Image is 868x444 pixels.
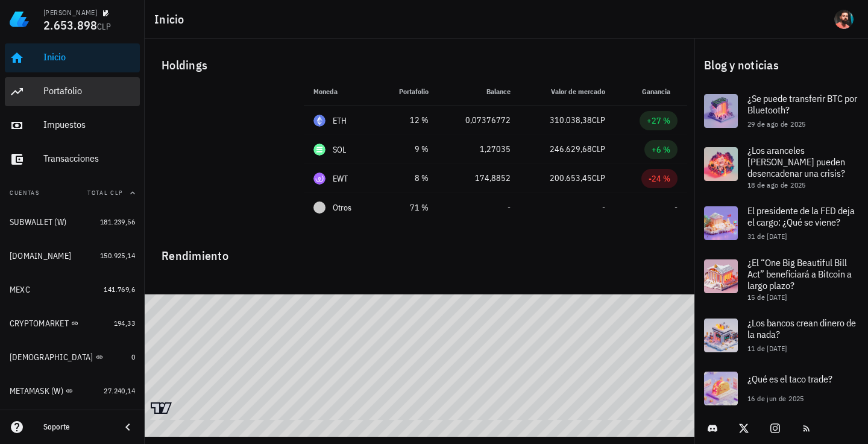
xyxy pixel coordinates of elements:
div: 1,27035 [448,143,511,156]
div: 8 % [386,172,429,185]
div: ETH [333,115,347,127]
a: [DEMOGRAPHIC_DATA] 0 [5,343,140,372]
a: [DOMAIN_NAME] 150.925,14 [5,241,140,270]
a: Portafolio [5,77,140,106]
th: Portafolio [376,77,438,106]
div: Soporte [43,422,111,432]
div: -24 % [649,173,670,185]
span: ¿Qué es el taco trade? [747,373,832,385]
div: +27 % [647,115,670,127]
div: Holdings [152,46,687,84]
div: Inicio [43,51,135,63]
div: Portafolio [43,85,135,97]
div: [DEMOGRAPHIC_DATA] [10,352,93,363]
a: Inicio [5,43,140,72]
a: ¿Qué es el taco trade? 16 de jun de 2025 [694,362,868,415]
span: - [508,202,511,213]
div: CRYPTOMARKET [10,319,69,329]
img: LedgiFi [10,10,29,29]
div: SOL [333,144,347,156]
th: Balance [438,77,520,106]
span: 200.653,45 [550,173,592,183]
span: CLP [97,21,111,32]
span: CLP [592,173,605,183]
div: EWT [333,173,348,185]
th: Valor de mercado [520,77,615,106]
div: SOL-icon [313,144,325,156]
span: 27.240,14 [104,386,135,395]
span: 194,33 [114,319,135,328]
span: Total CLP [87,189,123,197]
div: +6 % [652,144,670,156]
div: ETH-icon [313,115,325,127]
span: 29 de ago de 2025 [747,119,806,128]
div: Transacciones [43,153,135,164]
a: ¿Los aranceles [PERSON_NAME] pueden desencadenar una crisis? 18 de ago de 2025 [694,138,868,197]
div: [PERSON_NAME] [43,8,97,17]
span: El presidente de la FED deja el cargo: ¿Qué se viene? [747,205,855,228]
span: ¿El “One Big Beautiful Bill Act” beneficiará a Bitcoin a largo plazo? [747,256,852,291]
div: Blog y noticias [694,46,868,84]
a: El presidente de la FED deja el cargo: ¿Qué se viene? 31 de [DATE] [694,197,868,250]
a: MEXC 141.769,6 [5,275,140,304]
span: Otros [333,201,351,214]
a: CRYPTOMARKET 194,33 [5,309,140,338]
span: ¿Se puede transferir BTC por Bluetooth? [747,92,857,116]
span: CLP [592,144,605,154]
span: 31 de [DATE] [747,232,787,241]
a: SUBWALLET (W) 181.239,56 [5,208,140,236]
span: Ganancia [642,87,678,96]
span: 18 de ago de 2025 [747,180,806,189]
span: ¿Los aranceles [PERSON_NAME] pueden desencadenar una crisis? [747,144,845,179]
span: 181.239,56 [100,217,135,226]
span: 15 de [DATE] [747,293,787,302]
span: 246.629,68 [550,144,592,154]
div: 174,8852 [448,172,511,185]
span: ¿Los bancos crean dinero de la nada? [747,317,856,340]
a: ¿El “One Big Beautiful Bill Act” beneficiará a Bitcoin a largo plazo? 15 de [DATE] [694,250,868,309]
a: METAMASK (W) 27.240,14 [5,376,140,405]
a: ¿Se puede transferir BTC por Bluetooth? 29 de ago de 2025 [694,84,868,138]
div: Rendimiento [152,236,687,265]
button: CuentasTotal CLP [5,179,140,208]
div: [DOMAIN_NAME] [10,251,71,261]
a: Impuestos [5,111,140,140]
span: 16 de jun de 2025 [747,394,804,403]
span: 141.769,6 [104,285,135,294]
div: 9 % [386,143,429,156]
span: 150.925,14 [100,251,135,260]
a: Charting by TradingView [151,402,172,414]
div: SUBWALLET (W) [10,217,66,227]
th: Moneda [304,77,376,106]
span: 310.038,38 [550,115,592,125]
div: 0,07376772 [448,114,511,127]
span: 11 de [DATE] [747,344,787,353]
span: CLP [592,115,605,125]
div: MEXC [10,285,30,295]
div: EWT-icon [313,173,325,185]
div: 71 % [386,201,429,214]
a: Transacciones [5,145,140,174]
div: 12 % [386,114,429,127]
span: - [675,202,678,213]
span: 2.653.898 [43,17,97,33]
a: ¿Los bancos crean dinero de la nada? 11 de [DATE] [694,309,868,362]
span: - [602,202,605,213]
div: avatar [834,10,854,29]
div: METAMASK (W) [10,386,63,396]
div: Impuestos [43,119,135,130]
span: 0 [131,352,135,361]
h1: Inicio [154,10,189,29]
